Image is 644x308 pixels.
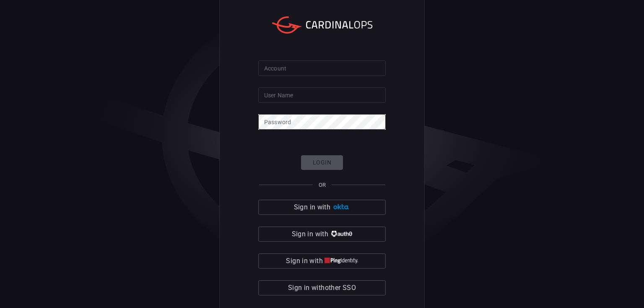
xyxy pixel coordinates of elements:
[258,227,386,242] button: Sign in with
[288,282,356,294] span: Sign in with other SSO
[332,204,350,210] img: Ad5vKXme8s1CQAAAABJRU5ErkJggg==
[319,182,326,188] span: OR
[258,60,386,76] input: Type your account
[330,231,352,237] img: vP8Hhh4KuCH8AavWKdZY7RZgAAAAASUVORK5CYII=
[292,228,328,240] span: Sign in with
[258,87,386,103] input: Type your user name
[286,255,322,267] span: Sign in with
[258,200,386,215] button: Sign in with
[258,253,386,269] button: Sign in with
[325,258,358,264] img: quu4iresuhQAAAABJRU5ErkJggg==
[294,201,330,213] span: Sign in with
[258,280,386,295] button: Sign in withother SSO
